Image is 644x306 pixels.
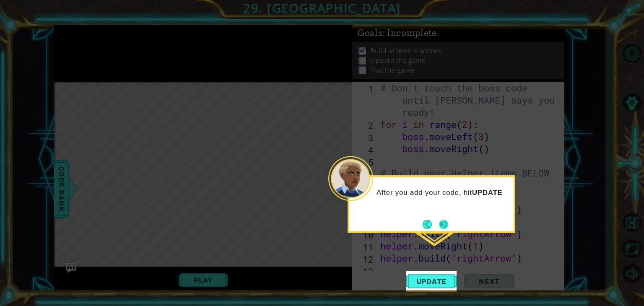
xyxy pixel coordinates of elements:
button: Back [423,220,439,229]
p: After you add your code, hit [377,188,508,197]
span: Update [408,277,455,285]
strong: UPDATE [472,189,503,197]
button: Next [439,219,449,229]
button: Update [406,271,457,292]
